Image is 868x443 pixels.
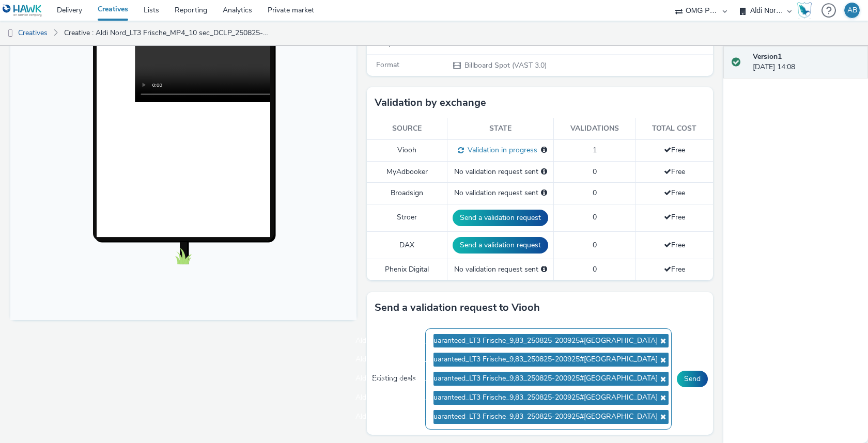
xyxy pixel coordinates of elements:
span: 0 [593,264,597,274]
a: Creative : Aldi Nord_LT3 Frische_MP4_10 sec_DCLP_250825-200925_29082025 - KW36 [59,21,276,45]
span: Validation in progress [464,145,537,155]
td: Broadsign [367,183,447,204]
div: AB [847,3,857,18]
div: Please select a deal below and click on Send to send a validation request to Phenix Digital. [541,264,547,275]
img: Hawk Academy [797,2,812,19]
td: MyAdbooker [367,161,447,182]
span: Aldi Nord_Wall_DCLP_Guaranteed_LT3 Frische_9,83_250825-200925#[GEOGRAPHIC_DATA] [355,413,658,421]
span: Free [664,264,685,274]
td: Stroer [367,204,447,231]
button: Send a validation request [453,210,548,226]
td: Viooh [367,139,447,161]
span: Aldi Nord_Wall_DCLP_Guaranteed_LT3 Frische_9,83_250825-200925#[GEOGRAPHIC_DATA] [355,393,658,402]
span: Free [664,167,685,177]
span: Free [664,240,685,250]
img: undefined Logo [3,4,42,17]
span: Free [664,212,685,222]
h3: Send a validation request to Viooh [375,300,540,315]
span: 0 [593,167,597,177]
div: Please select a deal below and click on Send to send a validation request to Broadsign. [541,188,547,198]
th: Total cost [636,118,713,139]
span: Aldi Nord_Wall_DCLP_Guaranteed_LT3 Frische_9,83_250825-200925#[GEOGRAPHIC_DATA] [355,337,658,345]
span: Free [664,145,685,155]
strong: Version 1 [753,52,782,61]
div: Please select a deal below and click on Send to send a validation request to MyAdbooker. [541,167,547,177]
h3: Validation by exchange [375,95,486,110]
td: DAX [367,231,447,259]
div: No validation request sent [453,167,548,177]
img: dooh [5,28,16,39]
span: Aldi Nord_Wall_DCLP_Guaranteed_LT3 Frische_9,83_250825-200925#[GEOGRAPHIC_DATA] [355,374,658,383]
span: 0 [593,212,597,222]
span: Billboard Spot (VAST 3.0) [463,60,547,70]
span: 1 [593,145,597,155]
th: Source [367,118,447,139]
div: No validation request sent [453,188,548,198]
span: Free [664,188,685,198]
th: State [447,118,554,139]
td: Phenix Digital [367,259,447,280]
th: Validations [554,118,636,139]
span: Format [376,60,399,70]
button: Send a validation request [453,237,548,254]
span: 0 [593,188,597,198]
a: Hawk Academy [797,2,816,19]
span: 0 [593,240,597,250]
button: Send [677,371,708,387]
div: No validation request sent [453,264,548,275]
span: Aldi Nord_Wall_DCLP_Guaranteed_LT3 Frische_9,83_250825-200925#[GEOGRAPHIC_DATA] [355,355,658,364]
div: [DATE] 14:08 [753,52,860,73]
